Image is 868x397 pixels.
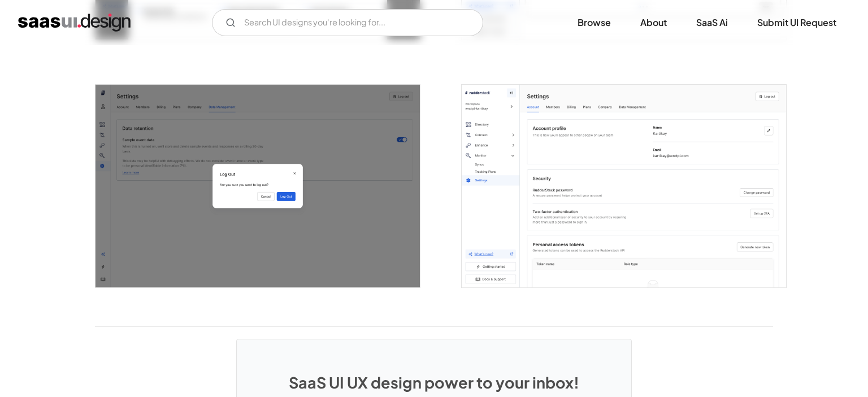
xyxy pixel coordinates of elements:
[462,85,786,287] a: open lightbox
[212,9,483,36] input: Search UI designs you're looking for...
[18,14,131,32] a: home
[259,373,609,391] h1: SaaS UI UX design power to your inbox!
[744,10,850,35] a: Submit UI Request
[564,10,624,35] a: Browse
[212,9,483,36] form: Email Form
[96,85,420,287] a: open lightbox
[462,85,786,287] img: 644a0b18f4ed5ca27c515c80_Rudderstack%20Settings%20Screen.png
[683,10,741,35] a: SaaS Ai
[96,85,420,287] img: 644a0b1959e3a415fe8774ff_Rudderstack%20Logout%20Screen.png
[627,10,680,35] a: About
